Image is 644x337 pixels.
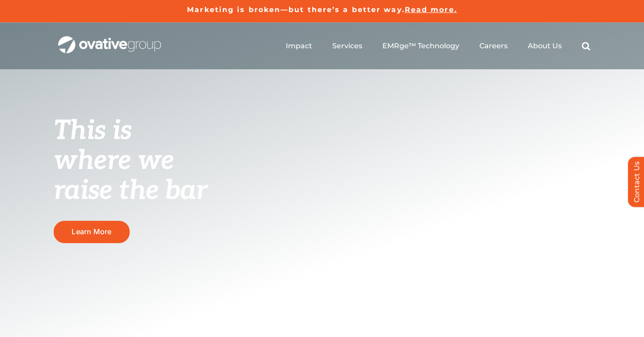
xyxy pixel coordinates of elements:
a: Read more. [405,5,457,14]
a: Impact [286,42,312,51]
a: Services [332,42,362,51]
a: Learn More [54,221,130,243]
a: OG_Full_horizontal_WHT [58,35,161,44]
a: Marketing is broken—but there’s a better way. [187,5,405,14]
a: Search [582,42,590,51]
nav: Menu [286,32,590,60]
span: where we raise the bar [54,145,207,207]
a: About Us [528,42,562,51]
span: Learn More [72,227,111,236]
span: This is [54,115,131,147]
a: Careers [479,42,508,51]
a: EMRge™ Technology [382,42,459,51]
